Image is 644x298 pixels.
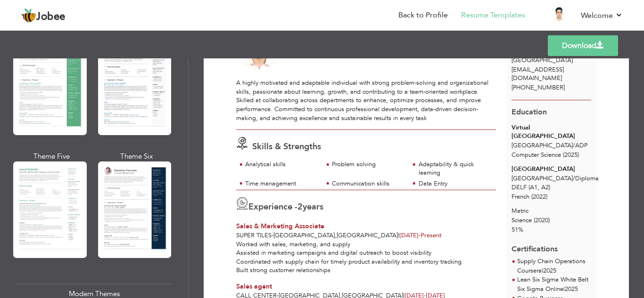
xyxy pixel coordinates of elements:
div: Theme Five [15,152,89,161]
a: Download [548,35,618,56]
div: Virtual [GEOGRAPHIC_DATA] [512,123,591,141]
span: [GEOGRAPHIC_DATA] [512,56,573,64]
span: - [419,231,421,240]
span: 2 [297,201,303,213]
span: , [335,231,337,240]
span: Experience - [248,201,297,213]
div: Time management [245,179,317,188]
div: Analytical skills [245,160,317,169]
div: Worked with sales, marketing, and supply Assisted in marketing campaigns and digital outreach to ... [231,240,501,275]
span: Lean Six Sigma White Belt [517,275,588,284]
span: French [512,193,529,201]
span: | [542,266,543,275]
span: | [563,285,565,293]
span: 51% [512,226,523,234]
span: Matric [512,207,528,215]
div: Adaptability & quick learning [419,160,491,177]
span: Jobee [36,12,66,22]
span: - [272,231,273,240]
p: Coursera 2025 [517,266,586,276]
div: Theme Six [100,152,173,161]
img: jobee.io [21,8,36,23]
span: (2020) [534,216,550,225]
div: Data Entry [419,179,491,188]
span: Education [512,107,547,117]
a: Welcome [581,10,623,21]
span: | [398,231,399,240]
span: [PHONE_NUMBER] [512,83,565,92]
div: A highly motivated and adaptable individual with strong problem-solving and organizational skills... [236,79,496,122]
a: Back to Profile [398,10,448,21]
span: [GEOGRAPHIC_DATA] ADP [512,141,587,150]
div: Problem solving [332,160,404,169]
a: Jobee [21,8,66,23]
span: [EMAIL_ADDRESS][DOMAIN_NAME] [512,65,564,83]
div: [GEOGRAPHIC_DATA] [512,165,591,174]
span: Sales agent [236,282,272,291]
span: / [573,174,575,183]
span: [GEOGRAPHIC_DATA] Diploma DELF (A1, A2) [512,174,599,192]
span: Certifications [512,237,558,255]
img: Profile Img [552,7,567,22]
span: Supply Chain Operations [517,257,586,266]
span: Super Tiles [236,231,272,240]
span: [GEOGRAPHIC_DATA] [337,231,398,240]
span: (2025) [563,151,579,159]
span: Science [512,216,532,225]
span: [GEOGRAPHIC_DATA] [273,231,335,240]
span: / [573,141,575,150]
span: Skills & Strengths [252,141,321,153]
span: Present [399,231,442,240]
span: (2022) [531,193,547,201]
div: Communication skills [332,179,404,188]
span: Sales & Marketing Associate [236,222,324,231]
span: [DATE] [399,231,421,240]
label: years [297,201,323,213]
span: Computer Science [512,151,561,159]
a: Resume Templates [461,10,525,21]
p: Six Sigma Online 2025 [517,285,591,294]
